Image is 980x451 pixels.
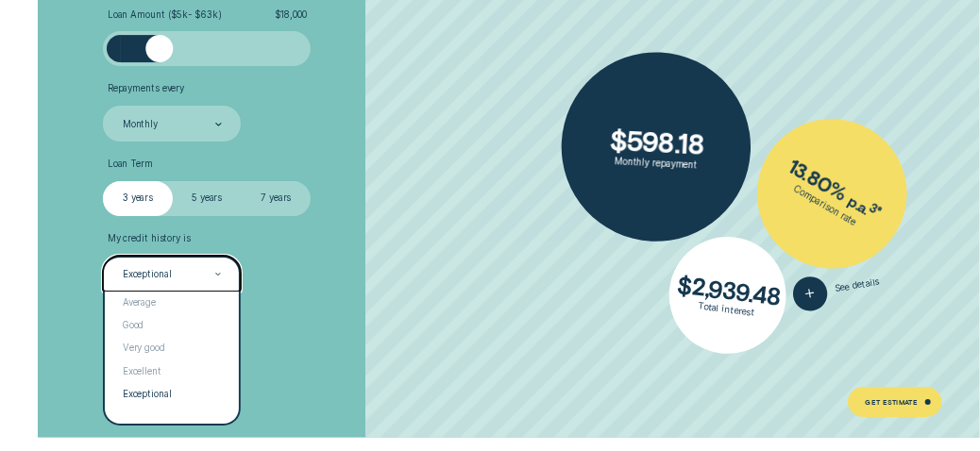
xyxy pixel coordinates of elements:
[242,181,311,216] label: 7 years
[108,159,153,170] span: Loan Term
[105,314,239,337] div: Good
[105,360,239,383] div: Excellent
[105,292,239,314] div: Average
[103,181,172,216] label: 3 years
[108,233,191,244] span: My credit history is
[108,9,222,21] span: Loan Amount ( $5k - $63k )
[105,337,239,359] div: Very good
[123,119,158,130] div: Monthly
[834,276,880,295] span: See details
[105,383,239,406] div: Exceptional
[108,83,184,94] span: Repayments every
[173,181,242,216] label: 5 years
[848,387,941,418] a: Get Estimate
[123,268,172,279] div: Exceptional
[790,265,882,313] button: See details
[275,9,306,21] span: $ 18,000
